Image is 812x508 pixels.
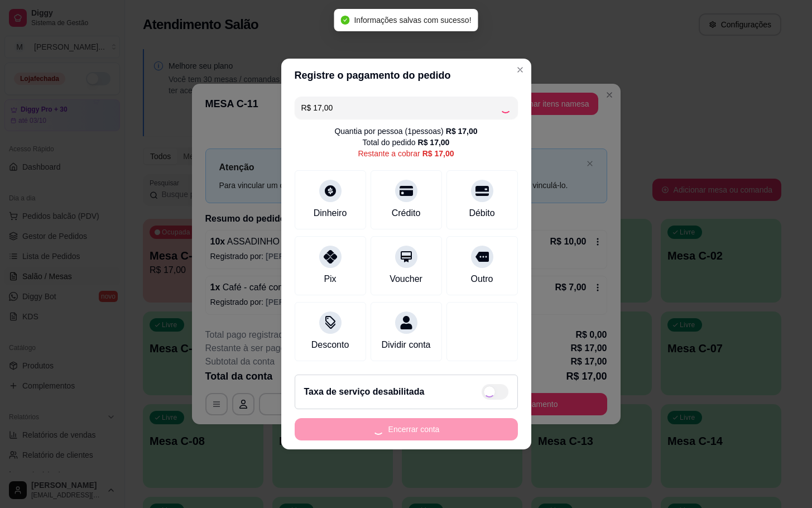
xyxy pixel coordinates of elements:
[470,272,493,286] div: Outro
[392,207,421,220] div: Crédito
[304,385,425,399] h2: Taxa de serviço desabilitada
[354,16,471,25] span: Informações salvas com sucesso!
[390,272,422,286] div: Voucher
[363,137,450,148] div: Total do pedido
[334,126,477,137] div: Quantia por pessoa ( 1 pessoas)
[381,338,430,352] div: Dividir conta
[311,338,349,352] div: Desconto
[301,97,500,119] input: Ex.: hambúrguer de cordeiro
[314,207,347,220] div: Dinheiro
[340,16,349,25] span: check-circle
[358,148,454,159] div: Restante a cobrar
[324,272,336,286] div: Pix
[500,102,511,113] div: Loading
[511,61,529,79] button: Close
[418,137,450,148] div: R$ 17,00
[469,207,494,220] div: Débito
[281,59,531,92] header: Registre o pagamento do pedido
[422,148,454,159] div: R$ 17,00
[446,126,478,137] div: R$ 17,00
